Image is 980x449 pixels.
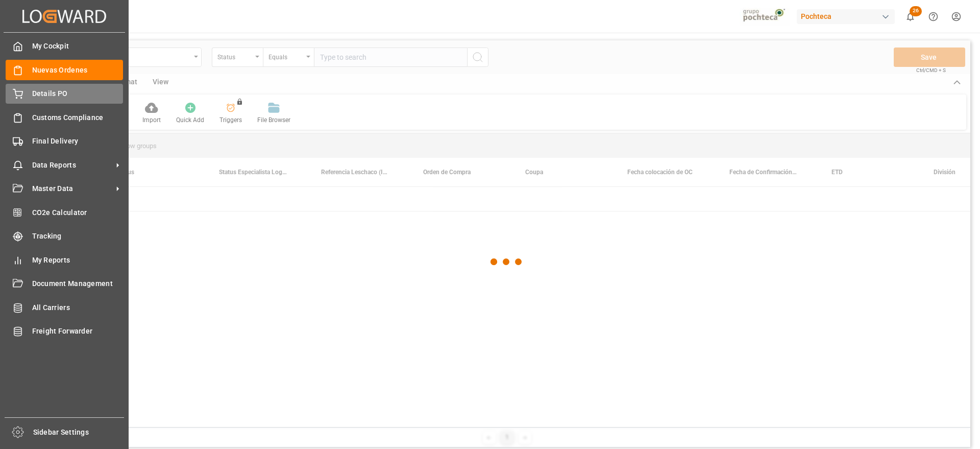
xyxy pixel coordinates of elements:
[910,6,922,16] span: 26
[6,274,123,294] a: Document Management
[6,36,123,56] a: My Cockpit
[32,326,124,337] span: Freight Forwarder
[899,5,922,28] button: show 26 new notifications
[32,112,124,123] span: Customs Compliance
[797,7,899,26] button: Pochteca
[32,255,124,266] span: My Reports
[6,297,123,317] a: All Carriers
[32,302,124,313] span: All Carriers
[6,131,123,151] a: Final Delivery
[32,183,113,194] span: Master Data
[32,278,124,289] span: Document Management
[6,107,123,127] a: Customs Compliance
[32,160,113,171] span: Data Reports
[740,8,790,26] img: pochtecaImg.jpg_1689854062.jpg
[32,88,124,99] span: Details PO
[922,5,945,28] button: Help Center
[32,207,124,218] span: CO2e Calculator
[6,226,123,246] a: Tracking
[33,427,125,438] span: Sidebar Settings
[32,41,124,52] span: My Cockpit
[32,65,124,76] span: Nuevas Ordenes
[6,250,123,270] a: My Reports
[797,9,895,24] div: Pochteca
[6,202,123,222] a: CO2e Calculator
[32,231,124,242] span: Tracking
[6,60,123,80] a: Nuevas Ordenes
[32,136,124,147] span: Final Delivery
[6,321,123,341] a: Freight Forwarder
[6,84,123,104] a: Details PO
